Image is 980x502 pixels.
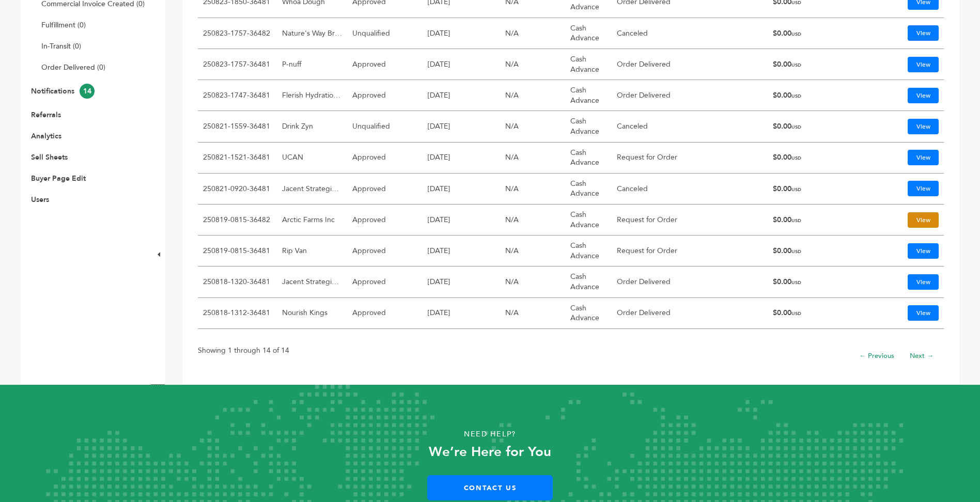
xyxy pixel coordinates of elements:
a: 250823-1757-36481 [203,59,270,69]
td: $0.00 [768,80,853,111]
td: Nourish Kings [277,298,347,329]
a: 250819-0815-36482 [203,215,270,225]
td: Order Delivered [612,49,768,80]
td: Order Delivered [612,266,768,297]
a: Sell Sheets [31,152,68,162]
td: Cash Advance [565,143,612,174]
a: 250821-1559-36481 [203,121,270,131]
td: Canceled [612,18,768,49]
a: 250821-0920-36481 [203,184,270,194]
span: USD [791,124,801,130]
td: $0.00 [768,49,853,80]
td: Cash Advance [565,49,612,80]
a: 250821-1521-36481 [203,152,270,162]
td: P-nuff [277,49,347,80]
td: Approved [347,236,423,266]
td: Drink Zyn [277,111,347,142]
td: $0.00 [768,143,853,174]
a: Contact Us [427,475,553,500]
td: Nature's Way Brands LLC [277,18,347,49]
a: View [908,243,939,259]
a: 250823-1757-36482 [203,28,270,38]
span: USD [791,155,801,161]
td: [DATE] [423,236,500,266]
p: Need Help? [49,427,931,442]
a: View [908,274,939,290]
a: 250819-0815-36481 [203,246,270,256]
td: Cash Advance [565,111,612,142]
span: USD [791,186,801,193]
td: Request for Order [612,143,768,174]
td: N/A [500,205,565,236]
td: Arctic Farms Inc [277,205,347,236]
a: ← Previous [859,351,894,360]
td: $0.00 [768,236,853,266]
td: N/A [500,143,565,174]
td: UCAN [277,143,347,174]
td: Request for Order [612,205,768,236]
td: $0.00 [768,266,853,297]
td: [DATE] [423,49,500,80]
td: [DATE] [423,143,500,174]
span: 14 [80,84,95,99]
a: View [908,181,939,196]
td: Approved [347,266,423,297]
a: Fulfillment (0) [41,20,86,30]
td: $0.00 [768,298,853,329]
td: Canceled [612,111,768,142]
td: Jacent Strategic Manufacturing, LLC [277,174,347,205]
strong: We’re Here for You [429,443,551,461]
td: Cash Advance [565,205,612,236]
td: Approved [347,205,423,236]
a: Referrals [31,110,61,120]
td: Approved [347,143,423,174]
span: USD [791,31,801,37]
a: View [908,88,939,103]
td: N/A [500,49,565,80]
td: N/A [500,298,565,329]
a: Notifications14 [31,86,95,96]
a: In-Transit (0) [41,41,81,51]
td: Cash Advance [565,266,612,297]
td: [DATE] [423,174,500,205]
td: [DATE] [423,80,500,111]
a: Users [31,195,49,205]
a: View [908,212,939,228]
td: N/A [500,174,565,205]
td: Approved [347,80,423,111]
td: Jacent Strategic Manufacturing, LLC [277,266,347,297]
a: View [908,25,939,41]
span: USD [791,248,801,255]
td: $0.00 [768,18,853,49]
td: Approved [347,49,423,80]
td: Cash Advance [565,174,612,205]
td: Order Delivered [612,298,768,329]
span: USD [791,62,801,68]
a: Analytics [31,131,61,141]
td: Cash Advance [565,298,612,329]
td: $0.00 [768,205,853,236]
td: Rip Van [277,236,347,266]
td: $0.00 [768,174,853,205]
p: Showing 1 through 14 of 14 [198,344,289,357]
td: Unqualified [347,18,423,49]
td: Approved [347,174,423,205]
td: $0.00 [768,111,853,142]
td: Canceled [612,174,768,205]
td: N/A [500,80,565,111]
td: Cash Advance [565,80,612,111]
a: View [908,150,939,165]
a: Buyer Page Edit [31,174,86,183]
a: 250818-1320-36481 [203,277,270,287]
td: Approved [347,298,423,329]
td: [DATE] [423,111,500,142]
span: USD [791,93,801,99]
td: N/A [500,111,565,142]
a: View [908,57,939,72]
a: Next → [910,351,934,360]
span: USD [791,217,801,224]
td: Cash Advance [565,18,612,49]
td: Unqualified [347,111,423,142]
a: View [908,305,939,321]
td: N/A [500,18,565,49]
